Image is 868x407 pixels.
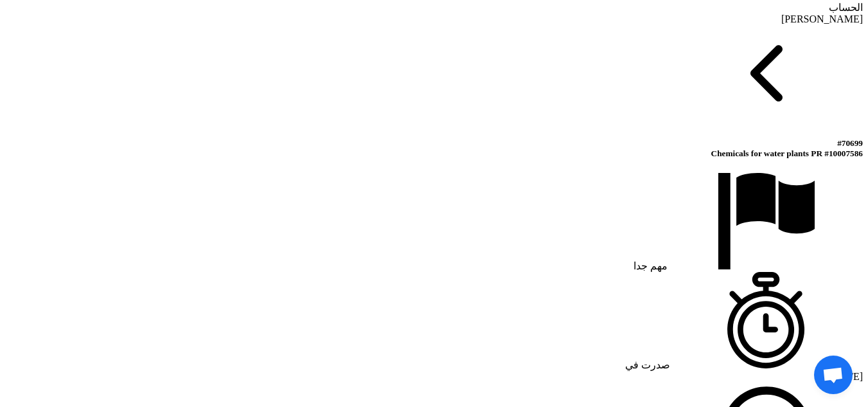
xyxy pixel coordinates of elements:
div: الحساب [5,1,863,14]
div: [PERSON_NAME] [5,14,863,25]
div: [DATE] [5,371,863,383]
div: #70699 [5,138,863,149]
h5: Chemicals for water plants PR #10007586 [5,138,863,159]
div: صدرت في [5,272,863,371]
a: Open chat [814,356,853,394]
span: Chemicals for water plants PR #10007586 [711,149,863,158]
span: مهم جدا [633,260,668,271]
